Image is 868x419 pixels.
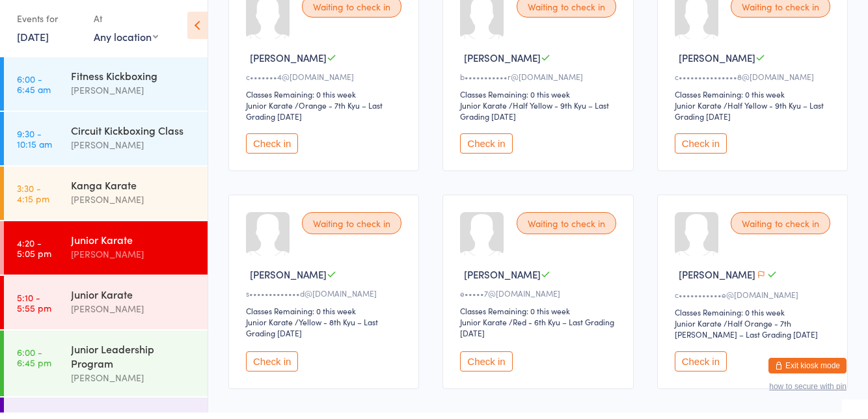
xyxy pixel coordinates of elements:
div: [PERSON_NAME] [71,144,197,159]
span: / Red - 6th Kyu – Last Grading [DATE] [460,323,614,345]
div: Junior Karate [460,106,507,117]
div: Waiting to check in [517,219,616,241]
span: [PERSON_NAME] [679,274,755,288]
span: / Half Orange - 7th [PERSON_NAME] – Last Grading [DATE] [675,324,818,346]
button: Check in [246,358,298,378]
div: Any location [94,36,158,50]
a: 9:30 -10:15 amCircuit Kickboxing Class[PERSON_NAME] [4,118,208,172]
div: Fitness Kickboxing [71,75,197,89]
div: Classes Remaining: 0 this week [460,95,619,106]
span: / Half Yellow - 9th Kyu – Last Grading [DATE] [675,106,824,128]
div: Classes Remaining: 0 this week [675,95,834,106]
button: Check in [460,358,512,378]
a: 3:30 -4:15 pmKanga Karate[PERSON_NAME] [4,173,208,226]
div: Waiting to check in [731,219,830,241]
a: 6:00 -6:45 pmJunior Leadership Program[PERSON_NAME] [4,337,208,403]
span: [PERSON_NAME] [464,57,541,71]
div: c•••••••••••e@[DOMAIN_NAME] [675,295,834,306]
div: Waiting to check in [302,2,401,24]
div: Junior Karate [246,106,293,117]
div: Waiting to check in [517,2,616,24]
a: 4:20 -5:05 pmJunior Karate[PERSON_NAME] [4,228,208,281]
div: Junior Karate [675,106,722,117]
div: [PERSON_NAME] [71,308,197,323]
div: Junior Karate [460,323,507,334]
time: 4:20 - 5:05 pm [17,244,51,265]
div: [PERSON_NAME] [71,89,197,104]
button: Exit kiosk mode [768,364,847,380]
div: Classes Remaining: 0 this week [246,95,405,106]
a: [DATE] [17,36,49,50]
div: Waiting to check in [302,219,401,241]
div: c•••••••4@[DOMAIN_NAME] [246,77,405,88]
div: [PERSON_NAME] [71,377,197,392]
a: 5:10 -5:55 pmJunior Karate[PERSON_NAME] [4,282,208,336]
div: s•••••••••••••d@[DOMAIN_NAME] [246,294,405,305]
button: Check in [460,140,512,160]
button: Check in [675,140,727,160]
button: how to secure with pin [769,388,847,398]
time: 6:00 - 6:45 am [17,80,51,101]
div: Waiting to check in [731,2,830,24]
div: Classes Remaining: 0 this week [460,312,619,323]
div: Junior Leadership Program [71,348,197,377]
span: / Half Yellow - 9th Kyu – Last Grading [DATE] [460,106,609,128]
time: 6:00 - 6:45 pm [17,353,51,374]
div: Events for [17,14,81,36]
div: At [94,14,158,36]
div: Circuit Kickboxing Class [71,129,197,144]
time: 5:10 - 5:55 pm [17,299,51,319]
div: Junior Karate [675,324,722,335]
button: Check in [675,358,727,378]
div: Kanga Karate [71,184,197,198]
div: Junior Karate [71,239,197,253]
div: [PERSON_NAME] [71,253,197,268]
div: Junior Karate [71,293,197,308]
span: [PERSON_NAME] [679,57,755,71]
div: e•••••7@[DOMAIN_NAME] [460,294,619,305]
div: Classes Remaining: 0 this week [246,312,405,323]
button: Check in [246,140,298,160]
span: [PERSON_NAME] [250,57,327,71]
div: c•••••••••••••••8@[DOMAIN_NAME] [675,77,834,88]
span: [PERSON_NAME] [464,274,541,288]
time: 3:30 - 4:15 pm [17,189,49,210]
span: [PERSON_NAME] [250,274,327,288]
a: 6:00 -6:45 amFitness Kickboxing[PERSON_NAME] [4,64,208,117]
div: b•••••••••••r@[DOMAIN_NAME] [460,77,619,88]
div: [PERSON_NAME] [71,198,197,213]
time: 9:30 - 10:15 am [17,135,52,155]
div: Classes Remaining: 0 this week [675,313,834,324]
span: / Orange - 7th Kyu – Last Grading [DATE] [246,106,383,128]
div: Junior Karate [246,323,293,334]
